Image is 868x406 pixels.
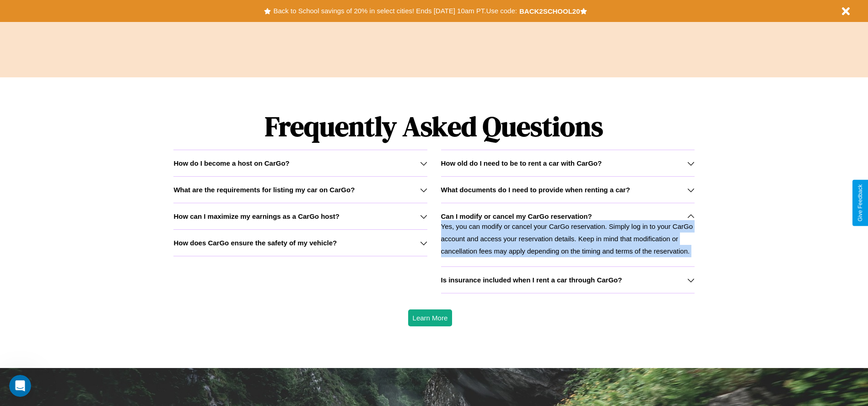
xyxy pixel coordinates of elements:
h3: How do I become a host on CarGo? [173,159,289,167]
h3: What documents do I need to provide when renting a car? [441,186,630,194]
iframe: Intercom live chat [9,375,31,397]
h3: Is insurance included when I rent a car through CarGo? [441,276,622,284]
div: Give Feedback [857,184,863,222]
b: BACK2SCHOOL20 [519,7,580,15]
button: Back to School savings of 20% in select cities! Ends [DATE] 10am PT.Use code: [271,5,519,17]
h3: How old do I need to be to rent a car with CarGo? [441,159,602,167]
button: Learn More [408,309,453,326]
h1: Frequently Asked Questions [173,103,694,150]
h3: Can I modify or cancel my CarGo reservation? [441,212,592,220]
h3: What are the requirements for listing my car on CarGo? [173,186,355,194]
p: Yes, you can modify or cancel your CarGo reservation. Simply log in to your CarGo account and acc... [441,220,695,257]
h3: How does CarGo ensure the safety of my vehicle? [173,239,337,247]
h3: How can I maximize my earnings as a CarGo host? [173,212,340,220]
